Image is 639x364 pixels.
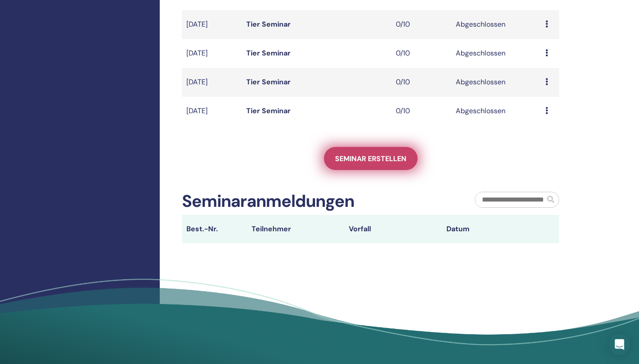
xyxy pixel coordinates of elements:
td: Abgeschlossen [451,68,541,97]
a: Seminar erstellen [324,147,418,170]
th: Vorfall [344,215,442,243]
th: Teilnehmer [247,215,345,243]
td: [DATE] [182,97,242,126]
td: 0/10 [391,39,451,68]
td: [DATE] [182,39,242,68]
h2: Seminaranmeldungen [182,191,354,212]
td: [DATE] [182,68,242,97]
td: Abgeschlossen [451,97,541,126]
th: Datum [442,215,540,243]
a: Tier Seminar [246,77,291,87]
td: Abgeschlossen [451,10,541,39]
th: Best.-Nr. [182,215,247,243]
td: 0/10 [391,68,451,97]
a: Tier Seminar [246,106,291,115]
a: Tier Seminar [246,48,291,58]
td: 0/10 [391,97,451,126]
div: Open Intercom Messenger [609,334,630,355]
td: Abgeschlossen [451,39,541,68]
td: 0/10 [391,10,451,39]
span: Seminar erstellen [335,154,406,163]
td: [DATE] [182,10,242,39]
a: Tier Seminar [246,20,291,29]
